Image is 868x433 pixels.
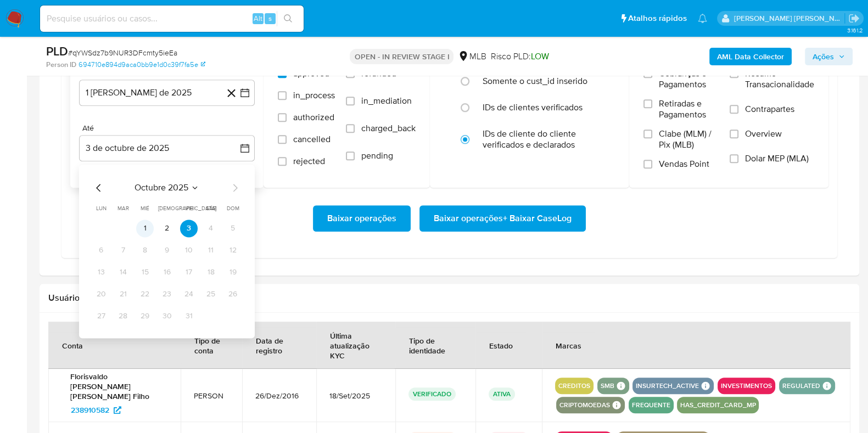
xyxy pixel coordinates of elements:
span: 3.161.2 [847,26,863,35]
span: LOW [530,50,548,63]
span: Risco PLD: [490,50,548,63]
a: 694710e894d9aca0bb9e1d0c39f7fa5e [79,60,205,70]
span: # qYWSdz7b9NUR3DFcmty5ieEa [68,47,177,58]
button: search-icon [277,11,299,26]
p: OPEN - IN REVIEW STAGE I [350,49,453,64]
span: Alt [254,13,262,24]
b: Person ID [46,60,76,70]
button: Ações [805,48,853,65]
p: danilo.toledo@mercadolivre.com [734,13,845,24]
span: s [268,13,272,24]
b: PLD [46,42,68,60]
span: Ações [813,48,834,65]
button: AML Data Collector [709,48,792,65]
a: Sair [848,13,860,24]
span: Atalhos rápidos [628,13,687,24]
a: Notificações [698,14,707,23]
input: Pesquise usuários ou casos... [40,12,304,26]
div: MLB [458,50,486,63]
h2: Usuários Associados [48,293,850,303]
b: AML Data Collector [717,48,784,65]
